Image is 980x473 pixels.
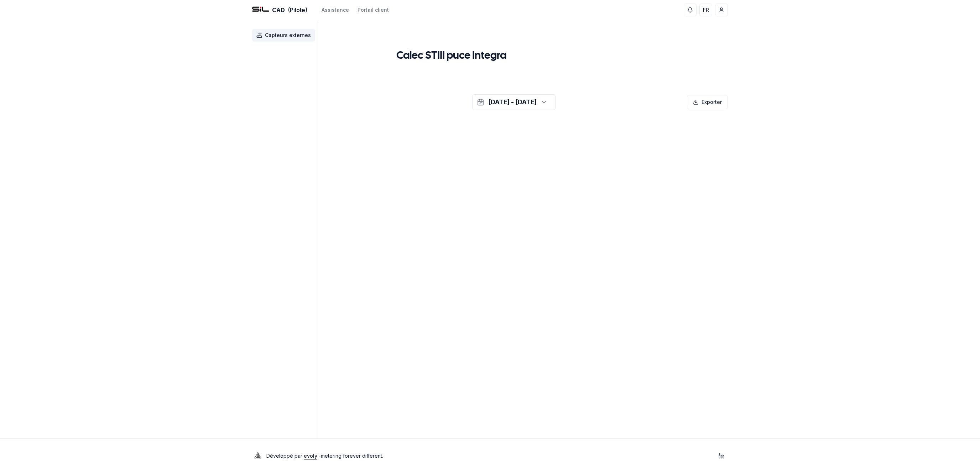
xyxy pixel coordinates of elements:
button: FR [699,4,712,16]
p: Développé par - metering forever different . [266,451,383,461]
span: CAD [272,6,285,14]
button: [DATE] - [DATE] [472,94,556,110]
span: FR [703,6,709,14]
span: Capteurs externes [265,32,311,39]
span: (Pilote) [288,6,307,14]
h1: Calec STIII puce Integra [396,49,506,62]
button: Exporter [687,94,728,110]
div: [DATE] - [DATE] [488,97,537,107]
img: Evoly Logo [252,450,264,462]
a: evoly [304,453,317,459]
div: Exporter [687,95,728,109]
a: Portail client [358,6,389,14]
a: CAD(Pilote) [252,6,307,14]
a: Capteurs externes [252,29,318,42]
img: SIL - CAD Logo [252,1,269,19]
img: unit Image [340,29,383,86]
a: Assistance [322,6,349,14]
